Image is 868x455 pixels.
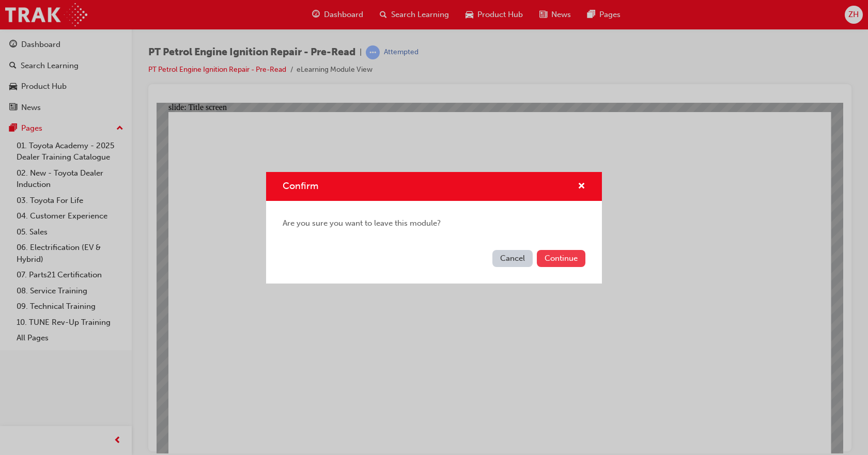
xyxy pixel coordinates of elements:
[266,201,602,246] div: Are you sure you want to leave this module?
[283,180,318,192] span: Confirm
[492,250,533,267] button: Cancel
[578,182,585,192] span: cross-icon
[537,250,585,267] button: Continue
[266,172,602,284] div: Confirm
[578,180,585,193] button: cross-icon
